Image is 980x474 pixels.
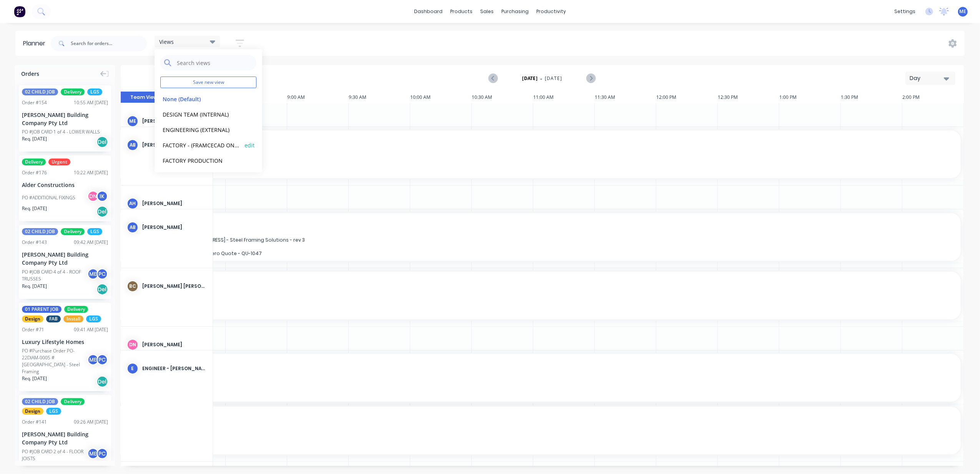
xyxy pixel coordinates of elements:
[127,139,138,151] div: AB
[127,198,138,209] div: AH
[172,244,878,249] span: BelCorp Pty Ltd
[160,77,256,88] button: Save new view
[127,115,138,127] div: ME
[74,169,108,176] div: 10:22 AM [DATE]
[905,72,955,85] button: Day
[160,140,242,149] button: FACTORY - (FRAMCECAD ONLY)
[245,141,255,149] button: edit
[22,135,47,142] span: Req. [DATE]
[97,448,108,459] div: PC
[160,156,242,165] button: FACTORY PRODUCTION
[142,365,206,372] div: ENGINEER - [PERSON_NAME]
[22,239,47,246] div: Order # 143
[142,200,206,207] div: [PERSON_NAME]
[86,315,101,322] span: LGS
[586,73,595,83] button: Next page
[87,228,102,235] span: LGS
[121,92,167,103] button: Team View
[22,430,108,446] div: [PERSON_NAME] Building Company Pty Ltd
[48,159,70,165] span: Urgent
[74,326,108,333] div: 09:41 AM [DATE]
[22,129,100,135] div: PO #JOB CARD 1 of 4 - LOWER WALLS
[489,73,498,83] button: Previous page
[779,92,841,103] div: 1:00 PM
[22,269,90,282] div: PO #JOB CARD 4 of 4 - ROOF TRUSSES
[23,39,49,48] div: Planner
[142,341,206,348] div: [PERSON_NAME]
[64,306,88,313] span: Delivery
[97,284,108,295] div: Del
[172,237,956,243] span: PO # [STREET_ADDRESS] - Steel Framing Solutions - rev 3
[476,6,497,17] div: sales
[446,6,476,17] div: products
[142,283,206,290] div: [PERSON_NAME] [PERSON_NAME]
[595,92,656,103] div: 11:30 AM
[160,110,242,118] button: DESIGN TEAM (INTERNAL)
[410,92,472,103] div: 10:00 AM
[22,99,47,106] div: Order # 154
[22,338,108,346] div: Luxury Lifestyle Homes
[890,6,919,17] div: settings
[160,125,242,134] button: ENGINEERING (EXTERNAL)
[74,99,108,106] div: 10:55 AM [DATE]
[22,181,108,189] div: Alder Constructions
[87,448,99,459] div: ME
[97,190,108,202] div: IK
[22,375,47,382] span: Req. [DATE]
[71,36,147,51] input: Search for orders...
[127,339,138,350] div: DN
[127,363,138,374] div: E
[533,92,595,103] div: 11:00 AM
[22,347,90,375] div: PO #Purchase Order PO-22DIAM-0005 #[GEOGRAPHIC_DATA] - Steel Framing
[87,88,102,95] span: LGS
[87,190,99,202] div: DN
[61,228,85,235] span: Delivery
[497,6,532,17] div: purchasing
[841,92,902,103] div: 1:30 PM
[22,205,47,212] span: Req. [DATE]
[22,448,90,462] div: PO #JOB CARD 2 of 4 - FLOOR JOISTS
[127,280,138,292] div: BC
[46,315,61,322] span: FAB
[97,206,108,217] div: Del
[61,88,85,95] span: Delivery
[22,111,108,127] div: [PERSON_NAME] Building Company Pty Ltd
[22,250,108,267] div: [PERSON_NAME] Building Company Pty Ltd
[718,92,779,103] div: 12:30 PM
[22,169,47,176] div: Order # 176
[545,75,562,82] span: [DATE]
[97,376,108,387] div: Del
[97,136,108,148] div: Del
[22,408,43,415] span: Design
[902,92,964,103] div: 2:00 PM
[87,268,99,280] div: ME
[97,354,108,366] div: PC
[22,88,58,95] span: 02 CHILD JOB
[172,250,956,256] p: B0457 Original Xero Quote - QU-1047
[87,354,99,366] div: ME
[21,70,39,78] span: Orders
[910,74,945,82] div: Day
[142,118,206,125] div: [PERSON_NAME] (You)
[22,306,62,313] span: 01 PARENT JOB
[22,194,75,201] div: PO #ADDITIONAL FIXINGS
[97,268,108,280] div: PC
[74,239,108,246] div: 09:42 AM [DATE]
[74,419,108,426] div: 09:26 AM [DATE]
[22,326,44,333] div: Order # 71
[349,92,410,103] div: 9:30 AM
[160,171,242,180] button: INSTALLERS
[22,283,47,290] span: Req. [DATE]
[22,228,58,235] span: 02 CHILD JOB
[656,92,718,103] div: 12:00 PM
[142,224,206,231] div: [PERSON_NAME]
[61,398,85,405] span: Delivery
[287,92,349,103] div: 9:00 AM
[22,315,43,322] span: Design
[160,94,242,103] button: None (Default)
[540,74,542,83] span: -
[22,419,47,426] div: Order # 141
[176,55,253,70] input: Search views
[532,6,570,17] div: productivity
[142,142,206,149] div: [PERSON_NAME] (OFFSHORE)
